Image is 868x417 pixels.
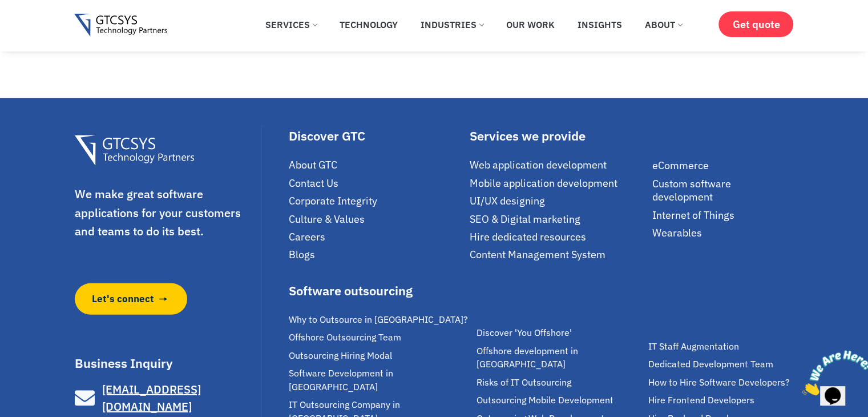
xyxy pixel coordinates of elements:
[75,357,259,370] h3: Business Inquiry
[648,376,790,389] span: How to Hire Software Developers?
[652,159,709,172] span: eCommerce
[652,209,734,222] span: Internet of Things
[470,177,617,190] span: Mobile application development
[797,346,868,400] iframe: chat widget
[470,194,647,207] a: UI/UX designing
[476,326,571,339] span: Discover 'You Offshore'
[648,340,800,353] a: IT Staff Augmentation
[569,12,631,37] a: Insights
[648,358,800,371] a: Dedicated Development Team
[289,284,470,297] div: Software outsourcing
[476,394,643,407] a: Outsourcing Mobile Development
[476,376,571,389] span: Risks of IT Outsourcing
[289,367,470,394] a: Software Development in [GEOGRAPHIC_DATA]
[470,177,647,190] a: Mobile application development
[652,226,702,239] span: Wearables
[331,12,406,37] a: Technology
[470,158,607,171] span: Web application development
[289,177,338,190] span: Contact Us
[718,11,793,37] a: Get quote
[470,130,647,142] div: Services we provide
[289,230,325,243] span: Careers
[75,135,194,166] img: Gtcsys Footer Logo
[498,12,563,37] a: Our Work
[289,158,464,171] a: About GTC
[470,212,647,226] a: SEO & Digital marketing
[470,248,647,261] a: Content Management System
[476,376,643,389] a: Risks of IT Outsourcing
[75,185,259,241] p: We make great software applications for your customers and teams to do its best.
[289,194,464,207] a: Corporate Integrity
[636,12,691,37] a: About
[289,212,464,226] a: Culture & Values
[5,5,75,50] img: Chat attention grabber
[289,248,315,261] span: Blogs
[648,340,739,353] span: IT Staff Augmentation
[476,344,643,371] a: Offshore development in [GEOGRAPHIC_DATA]
[652,159,794,172] a: eCommerce
[289,130,464,142] div: Discover GTC
[92,292,154,306] span: Let's connect
[732,18,780,30] span: Get quote
[648,394,754,407] span: Hire Frontend Developers
[652,177,794,204] a: Custom software development
[652,226,794,239] a: Wearables
[289,349,392,362] span: Outsourcing Hiring Modal
[476,326,643,339] a: Discover 'You Offshore'
[289,230,464,243] a: Careers
[289,313,468,326] span: Why to Outsource in [GEOGRAPHIC_DATA]?
[289,212,365,226] span: Culture & Values
[74,14,167,37] img: Gtcsys logo
[412,12,492,37] a: Industries
[289,331,470,344] a: Offshore Outsourcing Team
[648,394,800,407] a: Hire Frontend Developers
[470,212,580,226] span: SEO & Digital marketing
[652,209,794,222] a: Internet of Things
[648,376,800,389] a: How to Hire Software Developers?
[75,283,188,315] a: Let's connect
[289,158,337,171] span: About GTC
[257,12,325,37] a: Services
[75,381,259,415] a: [EMAIL_ADDRESS][DOMAIN_NAME]
[470,230,586,243] span: Hire dedicated resources
[289,177,464,190] a: Contact Us
[289,248,464,261] a: Blogs
[470,248,605,261] span: Content Management System
[289,313,470,326] a: Why to Outsource in [GEOGRAPHIC_DATA]?
[102,382,201,414] span: [EMAIL_ADDRESS][DOMAIN_NAME]
[648,358,773,371] span: Dedicated Development Team
[289,194,377,207] span: Corporate Integrity
[470,158,647,171] a: Web application development
[476,394,613,407] span: Outsourcing Mobile Development
[289,331,401,344] span: Offshore Outsourcing Team
[470,230,647,243] a: Hire dedicated resources
[470,194,545,207] span: UI/UX designing
[289,349,470,362] a: Outsourcing Hiring Modal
